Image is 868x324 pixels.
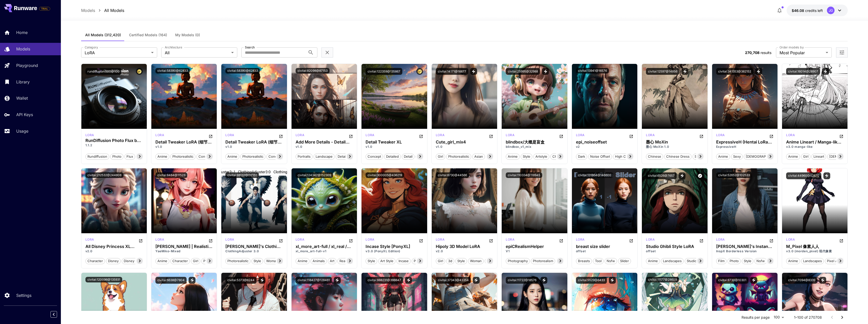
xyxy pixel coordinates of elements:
button: detail [336,153,348,160]
button: anime [786,258,800,264]
button: style [251,258,263,264]
button: style [693,153,704,160]
h3: epi_noiseoffset [576,140,633,145]
span: style [456,259,467,264]
div: SD 1.5 [436,133,444,139]
span: photorealism [531,259,555,264]
button: realism [337,258,353,264]
div: SD 1.5 [296,133,304,139]
button: Open in CivitAI [139,237,143,243]
span: disney princess [122,259,151,264]
p: Playground [16,62,38,68]
span: credits left [805,8,823,13]
button: View trigger words [542,68,549,75]
button: View trigger words [819,277,826,284]
span: portraits [296,154,312,159]
button: Open in CivitAI [559,133,563,139]
button: civitai:5529@6433 [576,277,607,284]
button: 3d [446,258,454,264]
button: chibi [550,153,563,160]
button: photorealism [531,258,555,264]
span: Certified Models (164) [129,33,167,37]
span: slider [618,259,631,264]
button: anime [786,153,800,160]
span: studio ghibli [685,259,708,264]
button: View trigger words [755,68,762,75]
button: [DEMOGRAPHIC_DATA] [827,153,868,160]
span: My Models (0) [175,33,200,37]
button: tool [593,258,604,264]
button: film [716,258,727,264]
button: Open in CivitAI [209,237,213,243]
button: Open in CivitAI [279,237,283,243]
button: View trigger words [470,68,477,75]
span: anime [156,154,169,159]
button: anime [646,258,660,264]
button: Open in CivitAI [489,237,493,243]
div: 100 [772,314,786,321]
h3: Add More Details - Detail Enhancer / Tweaker (细节调整) LoRA [296,140,353,145]
button: View trigger words [823,172,830,179]
label: Category [85,45,98,49]
button: style [742,258,753,264]
span: [DEMOGRAPHIC_DATA] [827,154,868,159]
span: nsfw [605,259,617,264]
button: Open in CivitAI [559,237,563,243]
p: lora [506,133,514,137]
span: chibi [551,154,562,159]
label: Architecture [165,45,182,49]
button: Verified working [697,172,703,179]
p: lora [576,133,585,137]
button: Open in CivitAI [699,133,703,139]
button: photorealistic [225,258,250,264]
button: civitai:120096@135931 [85,277,122,282]
button: chinese dress [664,153,692,160]
button: Go to next page [837,312,847,322]
span: style [693,154,704,159]
span: photography [506,259,530,264]
button: studio ghibli [685,258,709,264]
button: anime [155,258,169,264]
button: Open in CivitAI [839,133,843,139]
button: nsfw [754,258,767,264]
button: Open in CivitAI [629,237,633,243]
div: Cute_girl_mix4 [436,140,493,145]
button: rundiffusion [85,153,109,160]
button: character [85,258,105,264]
button: breasts [576,258,592,264]
div: Detail Tweaker LoRA (细节调整LoRA) [155,140,213,145]
button: flux [124,153,135,160]
p: lora [366,133,374,137]
label: Order models by [780,45,804,49]
button: woman [264,258,280,264]
span: style [521,154,532,159]
span: photorealistic [241,154,265,159]
button: Open in CivitAI [699,237,703,243]
label: Search [245,45,255,49]
p: All Models [104,7,124,13]
span: woman [468,259,483,264]
span: film [716,259,726,264]
button: photo [110,153,123,160]
span: character [171,259,190,264]
span: girl [436,154,445,159]
button: landscapes [661,258,684,264]
button: concept [196,153,214,160]
button: [DEMOGRAPHIC_DATA] [744,153,785,160]
button: Certified Model – Vetted for best performance and includes a commercial license. [136,68,143,75]
button: civitai:7094@8339 [786,277,817,284]
button: civitai:88132@117151 [225,172,259,178]
button: Open in CivitAI [629,133,633,139]
button: Open in CivitAI [839,237,843,243]
nav: breadcrumb [81,7,124,13]
button: civitai:888231@398847 [366,277,403,284]
div: SDXL 1.0 [366,133,374,139]
span: style [742,259,753,264]
div: SD 1.5 [646,133,655,139]
button: Open in CivitAI [419,237,423,243]
button: civitai:5373@6244 [225,277,257,284]
span: style [252,259,263,264]
button: civitai:124347@152309 [296,172,333,178]
button: noise offset [588,153,612,160]
button: Open in CivitAI [349,237,353,243]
